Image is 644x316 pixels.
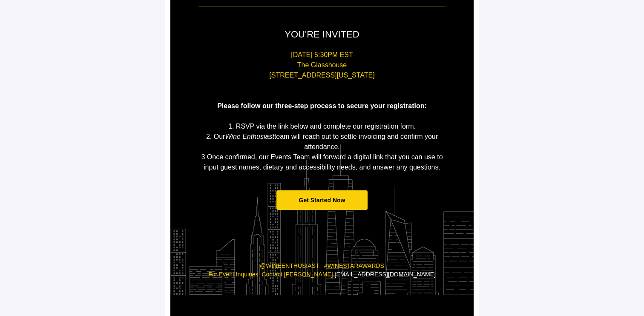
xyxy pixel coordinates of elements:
[198,50,446,60] p: [DATE] 5:30PM EST
[225,133,274,140] em: Wine Enthusiast
[206,133,438,150] span: 2. Our team will reach out to settle invoicing and confirm your attendance.
[217,102,427,109] span: Please follow our three-step process to secure your registration:
[198,60,446,70] p: The Glasshouse
[201,153,443,171] span: 3 Once confirmed, our Events Team will forward a digital link that you can use to input guest nam...
[198,28,446,41] p: YOU'RE INVITED
[276,190,368,210] a: Get Started Now
[198,262,446,295] p: @WINEENTHUSIAST #WINESTARAWARDS For Event Inquiries, Contact [PERSON_NAME],
[198,70,446,80] p: [STREET_ADDRESS][US_STATE]
[198,6,446,6] table: divider
[299,197,345,204] span: Get Started Now
[228,123,416,130] span: 1. RSVP via the link below and complete our registration form.
[335,271,436,278] a: [EMAIL_ADDRESS][DOMAIN_NAME]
